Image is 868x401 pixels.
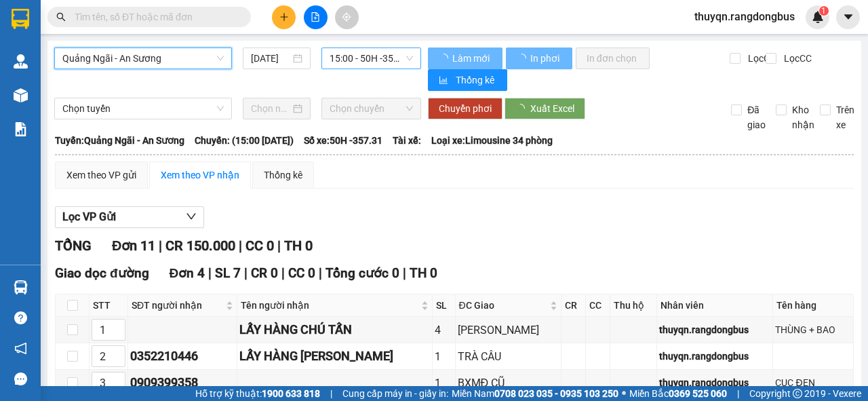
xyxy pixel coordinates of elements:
[14,54,28,69] img: warehouse-icon
[311,12,320,22] span: file-add
[62,208,116,225] span: Lọc VP Gửi
[458,375,559,392] div: BXMĐ CŨ
[659,322,771,337] div: thuyqn.rangdongbus
[659,375,771,390] div: thuyqn.rangdongbus
[277,237,281,254] span: |
[459,298,548,313] span: ĐC Giao
[130,347,235,366] div: 0352210446
[245,237,274,254] span: CC 0
[435,322,452,339] div: 4
[812,11,824,23] img: icon-new-feature
[90,294,128,317] th: STT
[237,317,433,343] td: LẤY HÀNG CHÚ TẤN
[342,386,448,401] span: Cung cấp máy in - giấy in:
[239,237,242,254] span: |
[14,122,28,136] img: solution-icon
[458,322,559,339] div: [PERSON_NAME]
[128,343,237,370] td: 0352210446
[14,373,27,385] span: message
[55,135,184,146] b: Tuyến: Quảng Ngãi - An Sương
[239,347,431,366] div: LẤY HÀNG [PERSON_NAME]
[428,69,507,91] button: bar-chartThống kê
[325,265,399,281] span: Tổng cước 0
[281,265,285,281] span: |
[517,54,528,63] span: loading
[428,47,502,69] button: Làm mới
[130,373,235,392] div: 0909399358
[787,102,820,132] span: Kho nhận
[208,265,212,281] span: |
[55,265,149,281] span: Giao dọc đường
[742,102,771,132] span: Đã giao
[62,48,224,69] span: Quảng Ngãi - An Sương
[62,98,224,119] span: Chọn tuyến
[330,386,332,401] span: |
[793,389,802,398] span: copyright
[505,98,585,119] button: Xuất Excel
[669,388,727,399] strong: 0369 525 060
[335,5,359,29] button: aim
[215,265,241,281] span: SL 7
[55,206,204,228] button: Lọc VP Gửi
[431,133,553,148] span: Loại xe: Limousine 34 phòng
[831,102,860,132] span: Trên xe
[819,6,829,16] sup: 1
[251,265,278,281] span: CR 0
[684,8,806,25] span: thuyqn.rangdongbus
[272,5,296,29] button: plus
[55,237,92,254] span: TỔNG
[452,51,492,66] span: Làm mới
[622,391,626,396] span: ⚪️
[195,386,320,401] span: Hỗ trợ kỹ thuật:
[342,12,351,22] span: aim
[237,343,433,370] td: LẤY HÀNG KIM PHÚC
[821,6,826,16] span: 1
[195,133,294,148] span: Chuyến: (15:00 [DATE])
[319,265,322,281] span: |
[435,348,452,365] div: 1
[284,237,313,254] span: TH 0
[75,9,235,24] input: Tìm tên, số ĐT hoặc mã đơn
[304,5,328,29] button: file-add
[128,370,237,396] td: 0909399358
[836,5,860,29] button: caret-down
[262,388,320,399] strong: 1900 633 818
[410,265,437,281] span: TH 0
[610,294,657,317] th: Thu hộ
[279,12,289,22] span: plus
[393,133,421,148] span: Tài xế:
[112,237,155,254] span: Đơn 11
[14,280,28,294] img: warehouse-icon
[186,211,197,222] span: down
[433,294,455,317] th: SL
[775,375,850,390] div: CỤC ĐEN
[506,47,572,69] button: In phơi
[439,54,450,63] span: loading
[657,294,774,317] th: Nhân viên
[530,51,561,66] span: In phơi
[14,342,27,355] span: notification
[251,51,290,66] input: 13/08/2025
[264,168,302,183] div: Thống kê
[304,133,382,148] span: Số xe: 50H -357.31
[452,386,618,401] span: Miền Nam
[530,101,574,116] span: Xuất Excel
[56,12,66,22] span: search
[435,375,452,392] div: 1
[132,298,223,313] span: SĐT người nhận
[494,388,618,399] strong: 0708 023 035 - 0935 103 250
[330,98,412,119] span: Chọn chuyến
[428,98,502,119] button: Chuyển phơi
[586,294,610,317] th: CC
[515,104,530,113] span: loading
[165,237,235,254] span: CR 150.000
[161,168,239,183] div: Xem theo VP nhận
[778,51,814,66] span: Lọc CC
[576,47,650,69] button: In đơn chọn
[239,320,431,339] div: LẤY HÀNG CHÚ TẤN
[159,237,162,254] span: |
[737,386,739,401] span: |
[170,265,205,281] span: Đơn 4
[330,48,412,69] span: 15:00 - 50H -357.31
[773,294,853,317] th: Tên hàng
